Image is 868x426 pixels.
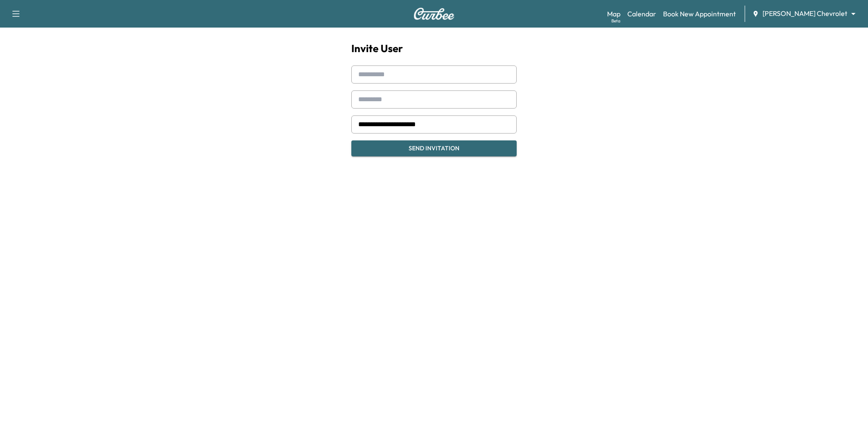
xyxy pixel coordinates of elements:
[611,18,620,24] div: Beta
[351,41,517,55] h1: Invite User
[663,9,736,19] a: Book New Appointment
[627,9,656,19] a: Calendar
[607,9,620,19] a: MapBeta
[351,140,517,156] button: Send Invitation
[413,8,455,20] img: Curbee Logo
[763,9,847,19] span: [PERSON_NAME] Chevrolet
